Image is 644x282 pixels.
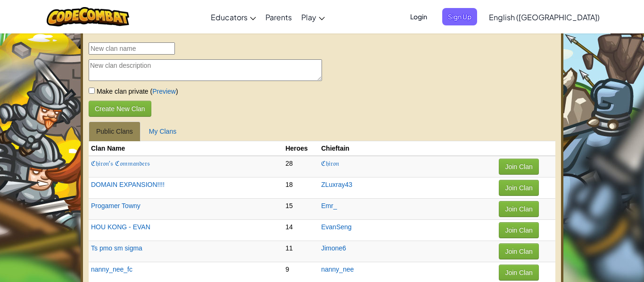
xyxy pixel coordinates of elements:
a: Ts pmo sm sigma [91,244,142,252]
span: ) [176,88,178,95]
a: Play [297,4,330,30]
button: Join Clan [499,265,538,281]
a: ZLuxray43 [321,181,352,188]
span: Educators [211,12,248,22]
th: Clan Name [89,141,283,156]
button: Sign Up [442,8,477,25]
a: Progamer Towny [91,202,140,209]
span: ( [149,88,153,95]
input: New clan name [89,42,175,55]
a: DOMAIN EXPANSION!!!! [91,181,165,188]
a: Emr_ [321,202,337,209]
a: English ([GEOGRAPHIC_DATA]) [484,4,604,30]
span: Play [301,12,316,22]
a: EvanSeng [321,223,352,231]
button: Create New Clan [89,101,151,117]
td: 28 [283,156,319,177]
button: Join Clan [499,222,538,238]
td: 11 [283,241,319,262]
td: 18 [283,177,319,199]
button: Login [405,8,433,25]
th: Chieftain [319,141,496,156]
td: 15 [283,199,319,220]
a: HOU KONG - EVAN [91,223,150,231]
button: Join Clan [499,243,538,259]
span: English ([GEOGRAPHIC_DATA]) [489,12,600,22]
a: Educators [206,4,261,30]
a: Jimone6 [321,244,346,252]
button: Join Clan [499,201,538,217]
td: 14 [283,220,319,241]
a: Preview [152,88,176,95]
th: Heroes [283,141,319,156]
a: nanny_nee_fc [91,266,132,273]
img: CodeCombat logo [47,7,129,26]
a: Public Clans [89,121,140,141]
button: Join Clan [499,159,538,175]
a: Parents [261,4,297,30]
span: Make clan private [95,88,149,95]
a: ℭ𝔥𝔦𝔯𝔬𝔫'𝔰 ℭ𝔬𝔪𝔪𝔞𝔫𝔡𝔢𝔯𝔰 [91,160,150,167]
a: nanny_nee [321,266,354,273]
button: Join Clan [499,180,538,196]
a: ℭ𝔥𝔦𝔯𝔬𝔫 [321,160,339,167]
a: My Clans [141,121,184,141]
